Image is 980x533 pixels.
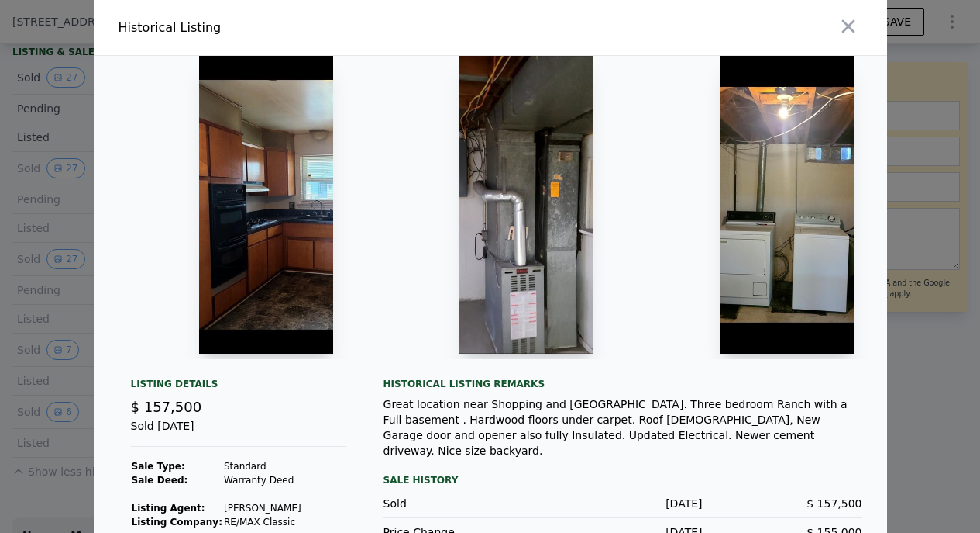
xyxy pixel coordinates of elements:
[199,56,333,354] img: Property Img
[131,399,202,415] span: $ 157,500
[720,56,854,354] img: Property Img
[543,496,703,511] div: [DATE]
[383,378,862,390] div: Historical Listing remarks
[383,496,543,511] div: Sold
[132,461,185,472] strong: Sale Type:
[132,503,205,514] strong: Listing Agent:
[131,378,346,396] div: Listing Details
[459,56,593,354] img: Property Img
[223,459,302,473] td: Standard
[383,396,862,459] div: Great location near Shopping and [GEOGRAPHIC_DATA]. Three bedroom Ranch with a Full basement . Ha...
[223,501,302,515] td: [PERSON_NAME]
[806,497,861,510] span: $ 157,500
[131,418,346,447] div: Sold [DATE]
[223,473,302,487] td: Warranty Deed
[383,471,862,490] div: Sale History
[132,475,188,486] strong: Sale Deed:
[119,19,484,37] div: Historical Listing
[132,517,222,528] strong: Listing Company:
[223,515,302,529] td: RE/MAX Classic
